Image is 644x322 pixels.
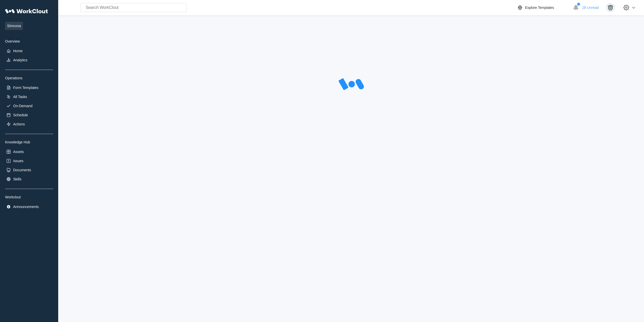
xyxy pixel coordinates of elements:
a: On-Demand [5,102,53,109]
a: Documents [5,166,53,174]
a: Issues [5,157,53,164]
div: Explore Templates [525,6,554,10]
div: Skills [13,177,22,181]
a: Home [5,47,53,54]
div: Home [13,49,23,53]
a: All Tasks [5,93,53,100]
div: Operations [5,76,53,80]
span: Simcona [5,22,23,30]
div: Assets [13,150,24,154]
a: Analytics [5,56,53,64]
div: Actions [13,122,25,126]
div: Issues [13,159,23,163]
div: Schedule [13,113,28,117]
div: On-Demand [13,104,32,108]
div: Documents [13,168,31,172]
div: Announcements [13,205,39,209]
input: Search WorkClout [80,3,187,12]
div: Knowledge Hub [5,140,53,144]
div: Overview [5,39,53,43]
a: Form Templates [5,84,53,91]
a: Explore Templates [517,5,570,11]
a: Assets [5,148,53,155]
a: Announcements [5,203,53,210]
div: Analytics [13,58,27,62]
span: 28 Unread [582,6,599,10]
a: Skills [5,176,53,183]
div: Form Templates [13,86,38,90]
div: All Tasks [13,95,27,99]
a: Actions [5,121,53,128]
a: Schedule [5,111,53,119]
img: gorilla.png [606,3,615,12]
div: Workclout [5,195,53,199]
